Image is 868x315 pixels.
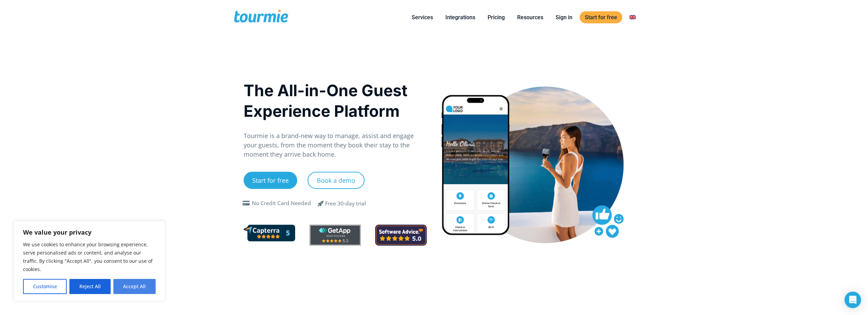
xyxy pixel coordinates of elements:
[69,279,110,294] button: Reject All
[313,199,329,207] span: 
[244,172,297,189] a: Start for free
[23,228,156,236] p: We value your privacy
[845,292,861,308] div: Open Intercom Messenger
[113,279,156,294] button: Accept All
[308,172,365,189] a: Book a demo
[23,240,156,273] p: We use cookies to enhance your browsing experience, serve personalised ads or content, and analys...
[244,80,427,121] h1: The All-in-One Guest Experience Platform
[244,131,427,159] p: Tourmie is a brand-new way to manage, assist and engage your guests, from the moment they book th...
[440,13,480,22] a: Integrations
[241,201,252,206] span: 
[23,279,67,294] button: Customise
[580,11,622,23] a: Start for free
[512,13,548,22] a: Resources
[252,199,311,207] div: No Credit Card Needed
[325,200,366,208] div: Free 30-day trial
[407,13,438,22] a: Services
[482,13,510,22] a: Pricing
[550,13,578,22] a: Sign in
